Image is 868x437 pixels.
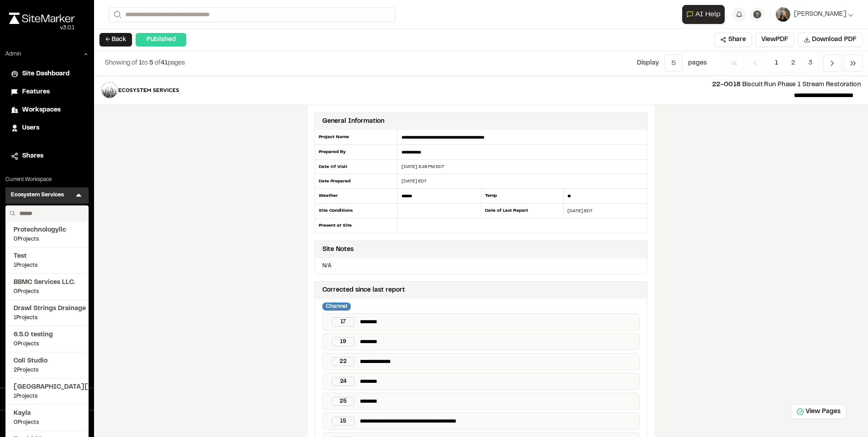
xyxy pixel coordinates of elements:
span: AI Help [695,9,721,20]
span: [GEOGRAPHIC_DATA][US_STATE] [14,382,80,392]
button: ← Back [99,33,132,46]
p: Biscuit Run Phase 1 Stream Restoration [187,80,861,90]
span: 22-0018 [712,82,741,88]
a: Drawl Strings Drainage1Projects [14,304,80,322]
span: 1 [768,55,785,72]
button: Download PDF [798,33,863,47]
p: page s [688,58,707,68]
span: 0 Projects [14,418,80,427]
div: Prepared By [315,145,398,160]
span: 0 Projects [14,235,80,243]
span: 0 Projects [14,288,80,296]
span: 1 Projects [14,261,80,270]
div: Open AI Assistant [682,5,728,24]
div: 17 [332,317,354,326]
a: Test1Projects [14,251,80,270]
div: [DATE] EDT [564,208,647,214]
span: 5 [149,60,153,66]
h3: Ecosystem Services [11,191,64,200]
div: Site Notes [322,245,354,255]
a: [GEOGRAPHIC_DATA][US_STATE]1Projects [14,382,80,400]
div: Temp [481,189,564,204]
div: 24 [332,377,354,386]
a: Site Dashboard [11,69,83,79]
a: Users [11,123,83,133]
p: Current Workspace [5,176,89,184]
span: Shares [22,151,43,161]
div: Date Prepared [315,174,398,189]
span: [PERSON_NAME] [794,9,846,19]
a: BBMC Services LLC.0Projects [14,278,80,296]
a: Coli Studio2Projects [14,356,80,374]
div: Date of Last Report [481,204,564,218]
div: Weather [315,189,398,204]
div: 22 [332,357,354,366]
img: file [101,82,180,98]
a: Protechnologyllc0Projects [14,225,80,243]
a: Features [11,87,83,97]
span: 2 [784,55,802,72]
button: Open AI Assistant [682,5,725,24]
div: Channel [322,302,351,311]
div: [DATE] 3:28 PM EDT [398,163,647,170]
span: Coli Studio [14,356,80,366]
button: Search [108,7,125,22]
a: 6.5.0 testing0Projects [14,330,80,348]
img: User [776,7,790,22]
div: Project Name [315,130,398,145]
div: Present at Site [315,218,398,233]
div: 15 [332,417,354,426]
button: [PERSON_NAME] [776,7,854,22]
span: 0 Projects [14,340,80,348]
span: Site Dashboard [22,69,70,79]
button: Share [714,33,752,47]
div: Corrected since last report [322,285,405,295]
nav: Navigation [725,55,863,72]
span: 1 [139,60,142,66]
span: Protechnologyllc [14,225,80,235]
span: Test [14,251,80,261]
div: [DATE] EDT [398,178,647,185]
span: Workspaces [22,105,61,115]
p: to of pages [105,58,185,68]
span: Features [22,87,50,97]
a: Kayla0Projects [14,409,80,427]
span: 1 Projects [14,392,80,400]
span: Drawl Strings Drainage [14,304,80,314]
button: View Pages [791,404,846,419]
span: 6.5.0 testing [14,330,80,340]
span: 2 Projects [14,366,80,374]
span: Kayla [14,409,80,418]
button: 5 [665,55,683,72]
p: Admin [5,50,21,58]
span: 1 Projects [14,314,80,322]
span: 41 [160,60,168,66]
div: General Information [322,116,384,126]
span: Showing of [105,60,139,66]
span: 3 [802,55,819,72]
div: Published [136,33,186,46]
span: Users [22,123,39,133]
p: Display [637,58,659,68]
p: N/A [319,262,643,270]
div: Date Of Visit [315,160,398,174]
span: BBMC Services LLC. [14,278,80,288]
span: Download PDF [812,35,857,45]
img: rebrand.png [9,13,75,24]
button: ViewPDF [755,33,794,47]
div: 19 [332,337,354,346]
div: Oh geez...please don't... [9,24,75,32]
div: Site Conditions [315,204,398,218]
div: 25 [332,397,354,406]
a: Workspaces [11,105,83,115]
a: Shares [11,151,83,161]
